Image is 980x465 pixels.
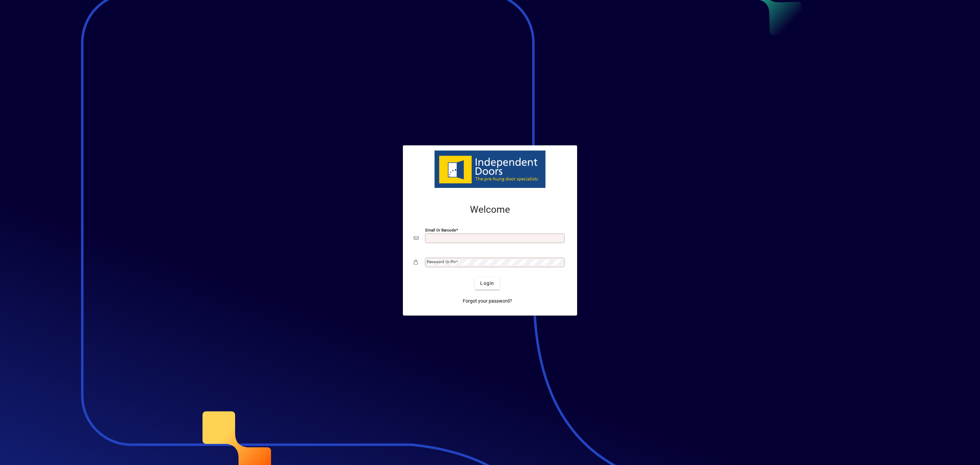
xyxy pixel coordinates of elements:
[460,295,515,307] a: Forgot your password?
[475,277,500,290] button: Login
[414,204,566,215] h2: Welcome
[425,227,456,232] mat-label: Email or Barcode
[463,298,512,305] span: Forgot your password?
[480,280,494,287] span: Login
[427,259,456,264] mat-label: Password or Pin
